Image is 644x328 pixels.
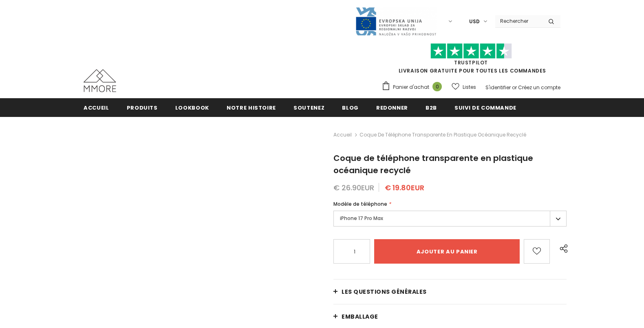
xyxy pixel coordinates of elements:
a: soutenez [293,98,324,117]
span: Produits [127,104,158,112]
img: Cas MMORE [84,69,116,92]
a: TrustPilot [454,59,488,66]
span: Listes [463,83,476,91]
span: € 26.90EUR [333,183,374,193]
a: Créez un compte [518,84,560,91]
span: soutenez [293,104,324,112]
span: Coque de téléphone transparente en plastique océanique recyclé [333,152,533,176]
a: B2B [426,98,437,117]
span: Accueil [84,104,109,112]
input: Ajouter au panier [374,239,520,264]
span: LIVRAISON GRATUITE POUR TOUTES LES COMMANDES [382,47,560,74]
span: Notre histoire [227,104,276,112]
a: Lookbook [175,98,209,117]
span: B2B [426,104,437,112]
span: USD [469,18,480,26]
input: Search Site [495,15,542,27]
span: Panier d'achat [393,83,429,91]
span: Redonner [376,104,408,112]
span: Blog [342,104,359,112]
a: Listes [452,80,476,94]
a: Accueil [333,130,352,140]
a: Notre histoire [227,98,276,117]
span: Coque de téléphone transparente en plastique océanique recyclé [359,130,526,140]
span: or [512,84,517,91]
a: Les questions générales [333,280,567,304]
span: Les questions générales [342,288,427,296]
img: Javni Razpis [355,7,437,36]
span: 0 [432,82,442,91]
a: Accueil [84,98,109,117]
span: Suivi de commande [454,104,516,112]
span: Modèle de téléphone [333,200,387,207]
span: EMBALLAGE [342,313,378,321]
label: iPhone 17 Pro Max [333,211,567,227]
span: Lookbook [175,104,209,112]
a: Suivi de commande [454,98,516,117]
a: Produits [127,98,158,117]
a: Blog [342,98,359,117]
a: Redonner [376,98,408,117]
a: Panier d'achat 0 [382,81,446,93]
a: Javni Razpis [355,18,437,24]
span: € 19.80EUR [385,183,424,193]
a: S'identifier [485,84,511,91]
img: Faites confiance aux étoiles pilotes [430,43,512,59]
